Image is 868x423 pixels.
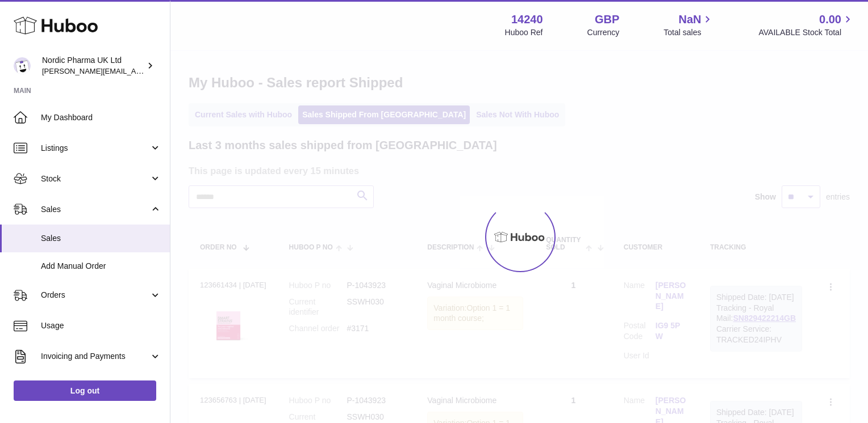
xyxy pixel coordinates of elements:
[663,27,714,38] span: Total sales
[587,27,620,38] div: Currency
[41,290,149,301] span: Orders
[41,261,161,272] span: Add Manual Order
[758,27,854,38] span: AVAILABLE Stock Total
[819,12,841,27] span: 0.00
[41,320,161,331] span: Usage
[41,204,149,215] span: Sales
[678,12,701,27] span: NaN
[41,351,149,362] span: Invoicing and Payments
[14,380,156,401] a: Log out
[14,57,31,74] img: joe.plant@parapharmdev.com
[41,143,149,154] span: Listings
[595,12,619,27] strong: GBP
[758,12,854,38] a: 0.00 AVAILABLE Stock Total
[42,66,228,75] span: [PERSON_NAME][EMAIL_ADDRESS][DOMAIN_NAME]
[505,27,543,38] div: Huboo Ref
[42,55,144,77] div: Nordic Pharma UK Ltd
[663,12,714,38] a: NaN Total sales
[41,174,149,184] span: Stock
[41,233,161,244] span: Sales
[41,112,161,123] span: My Dashboard
[511,12,543,27] strong: 14240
